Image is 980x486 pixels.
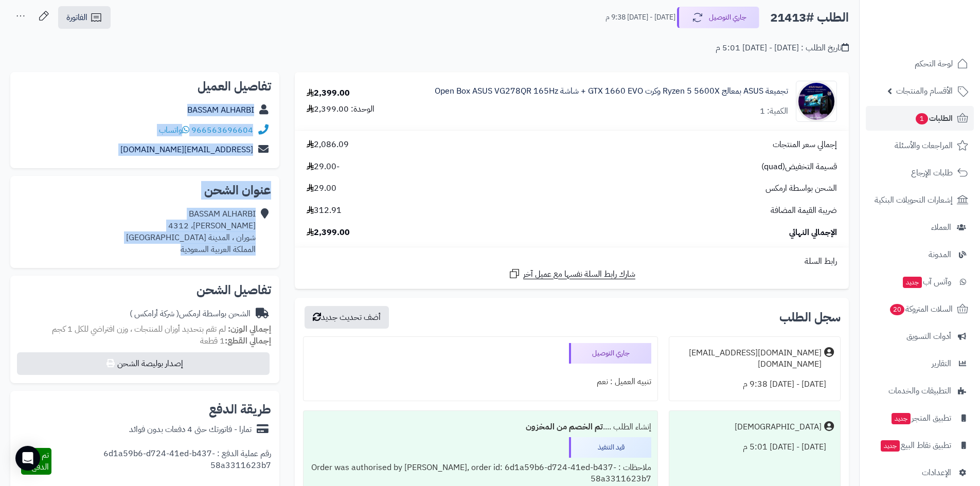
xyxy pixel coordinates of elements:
[735,421,822,433] div: [DEMOGRAPHIC_DATA]
[200,335,271,347] small: 1 قطعة
[866,215,974,240] a: العملاء
[866,379,974,403] a: التطبيقات والخدمات
[159,124,189,136] a: واتساب
[911,166,953,180] span: طلبات الإرجاع
[773,139,837,151] span: إجمالي سعر المنتجات
[866,297,974,321] a: السلات المتروكة20
[789,227,837,239] span: الإجمالي النهائي
[866,51,974,76] a: لوحة التحكم
[760,105,788,117] div: الكمية: 1
[305,306,389,329] button: أضف تحديث جديد
[52,323,226,335] span: لم تقم بتحديد أوزان للمنتجات ، وزن افتراضي للكل 1 كجم
[675,347,822,371] div: [DOMAIN_NAME][EMAIL_ADDRESS][DOMAIN_NAME]
[765,183,837,194] span: الشحن بواسطة ارمكس
[508,267,635,280] a: شارك رابط السلة نفسها مع عميل آخر
[58,6,111,29] a: الفاتورة
[866,351,974,376] a: التقارير
[866,242,974,267] a: المدونة
[888,384,951,398] span: التطبيقات والخدمات
[890,304,904,315] span: 20
[675,437,834,457] div: [DATE] - [DATE] 5:01 م
[605,12,675,23] small: [DATE] - [DATE] 9:38 م
[932,356,951,371] span: التقارير
[307,103,375,115] div: الوحدة: 2,399.00
[866,106,974,131] a: الطلبات1
[890,411,951,425] span: تطبيق المتجر
[866,188,974,212] a: إشعارات التحويلات البنكية
[307,205,342,217] span: 312.91
[523,268,635,280] span: شارك رابط السلة نفسها مع عميل آخر
[875,193,953,207] span: إشعارات التحويلات البنكية
[15,446,40,471] div: Open Intercom Messenger
[895,138,953,153] span: المراجعات والأسئلة
[228,323,271,335] strong: إجمالي الوزن:
[881,440,900,452] span: جديد
[569,343,651,364] div: جاري التوصيل
[903,277,922,288] span: جديد
[130,308,251,320] div: الشحن بواسطة ارمكس
[17,352,270,375] button: إصدار بوليصة الشحن
[187,104,254,116] a: BASSAM ALHARBI
[19,284,271,296] h2: تفاصيل الشحن
[435,85,788,97] a: تجميعة ASUS بمعالج Ryzen 5 5600X وكرت GTX 1660 EVO + شاشة Open Box ASUS VG278QR 165Hz
[66,11,87,24] span: الفاتورة
[889,302,953,316] span: السلات المتروكة
[866,133,974,158] a: المراجعات والأسئلة
[526,421,603,433] b: تم الخصم من المخزون
[931,220,951,235] span: العملاء
[880,438,951,453] span: تطبيق نقاط البيع
[120,143,253,156] a: [EMAIL_ADDRESS][DOMAIN_NAME]
[191,124,253,136] a: 966563696604
[307,87,350,99] div: 2,399.00
[896,84,953,98] span: الأقسام والمنتجات
[209,403,271,416] h2: طريقة الدفع
[770,7,849,28] h2: الطلب #21413
[299,256,845,267] div: رابط السلة
[225,335,271,347] strong: إجمالي القطع:
[675,374,834,394] div: [DATE] - [DATE] 9:38 م
[866,324,974,349] a: أدوات التسويق
[902,275,951,289] span: وآتس آب
[569,437,651,458] div: قيد التنفيذ
[796,81,836,122] img: 1753203146-%D8%AA%D8%AC%D9%85%D9%8A%D8%B9%D8%A9%20ASUS-90x90.jpg
[307,161,340,173] span: -29.00
[126,208,256,255] div: BASSAM ALHARBI [PERSON_NAME]، 4312 شوران ، المدينة [GEOGRAPHIC_DATA] المملكة العربية السعودية
[51,448,271,475] div: رقم عملية الدفع : 6d1a59b6-d724-41ed-b437-58a3311623b7
[19,184,271,196] h2: عنوان الشحن
[677,7,759,28] button: جاري التوصيل
[866,460,974,485] a: الإعدادات
[929,247,951,262] span: المدونة
[716,42,849,54] div: تاريخ الطلب : [DATE] - [DATE] 5:01 م
[779,311,841,323] h3: سجل الطلب
[307,139,349,151] span: 2,086.09
[906,329,951,344] span: أدوات التسويق
[32,449,49,473] span: تم الدفع
[761,161,837,173] span: قسيمة التخفيض(quad)
[922,465,951,480] span: الإعدادات
[310,417,651,437] div: إنشاء الطلب ....
[19,80,271,93] h2: تفاصيل العميل
[307,227,350,239] span: 2,399.00
[915,57,953,71] span: لوحة التحكم
[866,433,974,458] a: تطبيق نقاط البيعجديد
[310,372,651,392] div: تنبيه العميل : نعم
[130,308,179,320] span: ( شركة أرامكس )
[915,111,953,125] span: الطلبات
[910,26,970,47] img: logo-2.png
[307,183,336,194] span: 29.00
[866,160,974,185] a: طلبات الإرجاع
[916,113,928,124] span: 1
[892,413,911,424] span: جديد
[866,269,974,294] a: وآتس آبجديد
[866,406,974,430] a: تطبيق المتجرجديد
[771,205,837,217] span: ضريبة القيمة المضافة
[129,424,252,436] div: تمارا - فاتورتك حتى 4 دفعات بدون فوائد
